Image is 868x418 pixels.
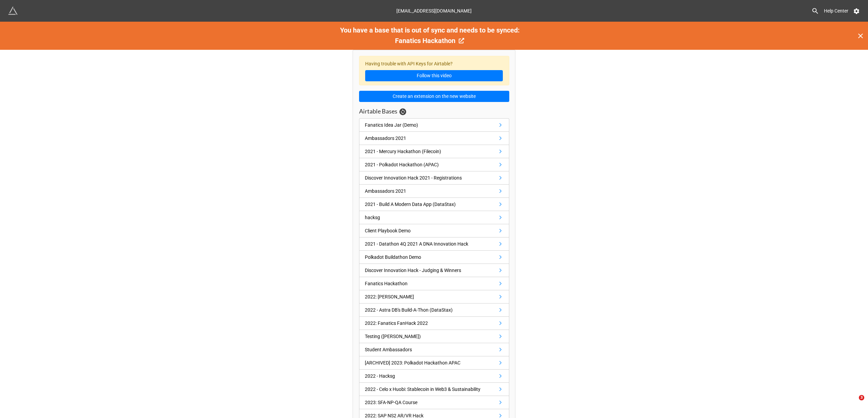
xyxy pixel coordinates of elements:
a: 2021 - Build A Modern Data App (DataStax) [359,198,509,211]
a: Ambassadors 2021 [359,185,509,198]
a: Student Ambassadors [359,343,509,356]
div: Student Ambassadors [365,346,412,353]
div: 2021 - Datathon 4Q 2021 A DNA Innovation Hack [365,240,468,248]
a: 2021 - Mercury Hackathon (Filecoin) [359,145,509,158]
div: Having trouble with API Keys for Airtable? [359,56,509,85]
div: 2021 - Polkadot Hackathon (APAC) [365,161,439,168]
div: Client Playbook Demo [365,227,411,234]
div: 2022 - Astra DB's Build-A-Thon (DataStax) [365,306,453,314]
a: Fanatics Idea Jar (Demo) [359,118,509,132]
a: hacksg [359,211,509,224]
span: You have a base that is out of sync and needs to be synced: [340,26,520,34]
a: Client Playbook Demo [359,224,509,237]
a: 2023: SFA-NP-QA Course [359,396,509,409]
a: Follow this video [365,70,503,82]
div: 2022: Fanatics FanHack 2022 [365,319,428,327]
a: Discover Innovation Hack 2021 - Registrations [359,171,509,185]
a: Polkadot Buildathon Demo [359,251,509,264]
div: Testing ([PERSON_NAME]) [365,333,421,340]
span: Fanatics Hackathon [395,37,455,45]
span: 3 [859,395,864,400]
a: Discover Innovation Hack - Judging & Winners [359,264,509,277]
div: Fanatics Idea Jar (Demo) [365,121,418,129]
h3: Airtable Bases [359,107,397,115]
div: 2022 - Hacksg [365,372,395,380]
div: Ambassadors 2021 [365,134,406,142]
a: Sync Base Structure [399,108,406,115]
a: Testing ([PERSON_NAME]) [359,330,509,343]
a: 2021 - Polkadot Hackathon (APAC) [359,158,509,171]
a: 2021 - Datathon 4Q 2021 A DNA Innovation Hack [359,237,509,251]
div: Polkadot Buildathon Demo [365,253,421,261]
div: Fanatics Hackathon [365,280,408,287]
a: 2022 - Celo x Huobi: Stablecoin in Web3 & Sustainability [359,383,509,396]
a: 2022: Fanatics FanHack 2022 [359,317,509,330]
div: Discover Innovation Hack - Judging & Winners [365,267,461,274]
div: 2022: [PERSON_NAME] [365,293,414,300]
a: Fanatics Hackathon [359,277,509,290]
img: miniextensions-icon.73ae0678.png [8,6,18,16]
div: 2022 - Celo x Huobi: Stablecoin in Web3 & Sustainability [365,385,480,393]
iframe: Intercom live chat [845,395,861,411]
div: [ARCHIVED] 2023: Polkadot Hackathon APAC [365,359,460,367]
a: Ambassadors 2021 [359,132,509,145]
a: 2022 - Astra DB's Build-A-Thon (DataStax) [359,304,509,317]
div: 2021 - Build A Modern Data App (DataStax) [365,201,456,208]
a: 2022: [PERSON_NAME] [359,290,509,304]
div: hacksg [365,214,380,221]
div: Ambassadors 2021 [365,187,406,195]
div: Discover Innovation Hack 2021 - Registrations [365,174,462,182]
div: [EMAIL_ADDRESS][DOMAIN_NAME] [396,5,472,17]
div: 2021 - Mercury Hackathon (Filecoin) [365,148,441,155]
a: Help Center [819,5,853,17]
a: [ARCHIVED] 2023: Polkadot Hackathon APAC [359,356,509,370]
a: 2022 - Hacksg [359,370,509,383]
div: 2023: SFA-NP-QA Course [365,399,417,406]
button: Create an extension on the new website [359,91,509,102]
